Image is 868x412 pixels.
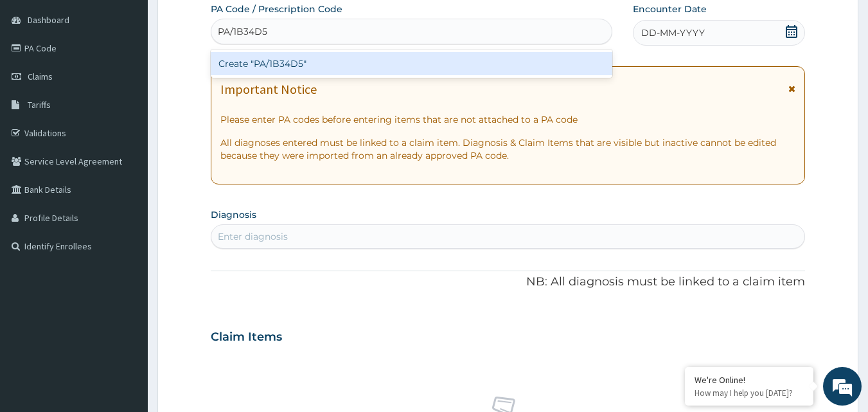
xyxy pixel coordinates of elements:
div: We're Online! [695,374,804,386]
div: Create "PA/1B34D5" [211,52,613,75]
h1: Important Notice [220,82,317,96]
h3: Claim Items [211,330,282,345]
div: Chat with us now [67,72,216,89]
div: Enter diagnosis [218,230,288,243]
p: All diagnoses entered must be linked to a claim item. Diagnosis & Claim Items that are visible bu... [220,136,796,162]
label: Diagnosis [211,208,256,221]
p: NB: All diagnosis must be linked to a claim item [211,274,806,291]
p: How may I help you today? [695,388,804,399]
span: Tariffs [28,99,51,111]
label: PA Code / Prescription Code [211,3,342,15]
span: We're online! [75,124,177,254]
span: DD-MM-YYYY [641,26,705,39]
img: d_794563401_company_1708531726252_794563401 [24,64,52,96]
span: Claims [28,71,53,82]
p: Please enter PA codes before entering items that are not attached to a PA code [220,113,796,126]
label: Encounter Date [633,3,707,15]
span: Dashboard [28,14,69,26]
textarea: Type your message and hit 'Enter' [6,275,245,320]
div: Minimize live chat window [211,6,242,37]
